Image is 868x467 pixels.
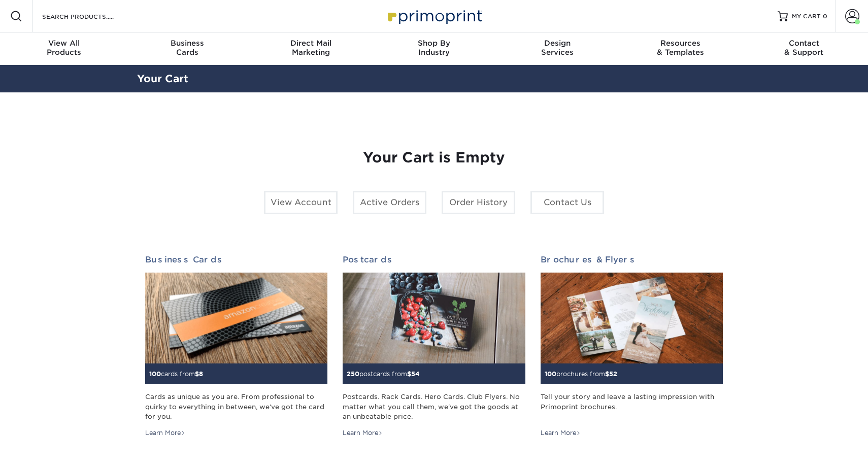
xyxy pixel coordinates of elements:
[383,5,485,27] img: Primoprint
[619,39,742,57] div: & Templates
[541,255,723,264] h2: Brochures & Flyers
[3,32,126,65] a: View AllProducts
[541,255,723,438] a: Brochures & Flyers 100brochures from$52 Tell your story and leave a lasting impression with Primo...
[145,255,327,264] h2: Business Cards
[3,39,126,48] span: View All
[407,370,411,378] span: $
[742,39,865,57] div: & Support
[145,273,327,364] img: Business Cards
[145,149,723,166] h1: Your Cart is Empty
[411,370,420,378] span: 54
[823,13,827,20] span: 0
[41,10,140,22] input: SEARCH PRODUCTS.....
[3,39,126,57] div: Products
[137,73,188,85] a: Your Cart
[126,39,249,57] div: Cards
[792,12,821,21] span: MY CART
[541,273,723,364] img: Brochures & Flyers
[619,32,742,65] a: Resources& Templates
[495,39,619,57] div: Services
[343,428,383,438] div: Learn More
[347,370,420,378] small: postcards from
[605,370,609,378] span: $
[495,39,619,48] span: Design
[373,39,496,48] span: Shop By
[373,39,496,57] div: Industry
[249,39,373,48] span: Direct Mail
[199,370,203,378] span: 8
[343,255,525,438] a: Postcards 250postcards from$54 Postcards. Rack Cards. Hero Cards. Club Flyers. No matter what you...
[249,32,373,65] a: Direct MailMarketing
[343,392,525,421] div: Postcards. Rack Cards. Hero Cards. Club Flyers. No matter what you call them, we've got the goods...
[347,370,359,378] span: 250
[545,370,556,378] span: 100
[249,39,373,57] div: Marketing
[545,370,617,378] small: brochures from
[442,191,515,214] a: Order History
[619,39,742,48] span: Resources
[609,370,617,378] span: 52
[126,39,249,48] span: Business
[343,273,525,364] img: Postcards
[149,370,203,378] small: cards from
[264,191,338,214] a: View Account
[541,392,723,421] div: Tell your story and leave a lasting impression with Primoprint brochures.
[541,428,581,438] div: Learn More
[343,255,525,264] h2: Postcards
[145,428,185,438] div: Learn More
[195,370,199,378] span: $
[353,191,426,214] a: Active Orders
[530,191,604,214] a: Contact Us
[495,32,619,65] a: DesignServices
[145,255,327,438] a: Business Cards 100cards from$8 Cards as unique as you are. From professional to quirky to everyth...
[742,39,865,48] span: Contact
[373,32,496,65] a: Shop ByIndustry
[145,392,327,421] div: Cards as unique as you are. From professional to quirky to everything in between, we've got the c...
[742,32,865,65] a: Contact& Support
[126,32,249,65] a: BusinessCards
[149,370,161,378] span: 100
